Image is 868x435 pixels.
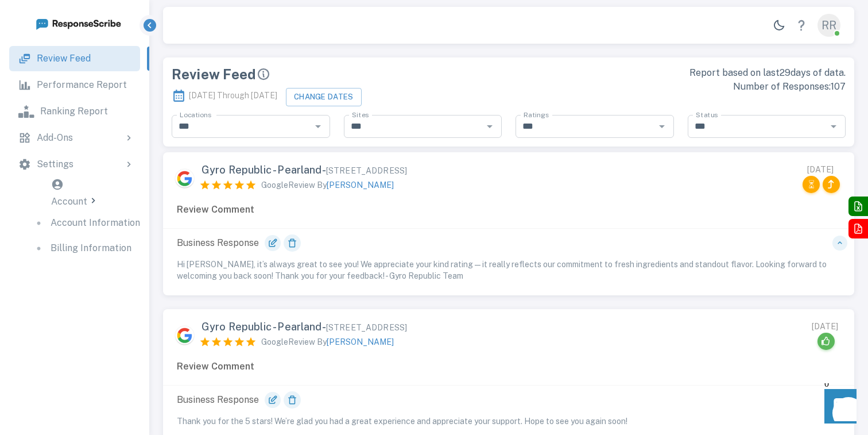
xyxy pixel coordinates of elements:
[23,236,149,261] a: Billing Information
[35,16,121,30] img: logo
[326,166,407,175] span: [STREET_ADDRESS]
[310,118,326,134] button: Open
[790,14,813,37] a: Help Center
[23,210,149,236] a: Account Information
[170,391,308,409] p: Business Response
[37,157,73,171] p: Settings
[51,178,99,210] div: Account
[823,176,840,193] button: This response was sent to you via email and/or sms for approval.
[848,219,868,238] button: Export to PDF
[37,78,127,92] p: Performance Report
[172,85,277,107] p: [DATE] Through [DATE]
[37,131,73,145] p: Add-Ons
[9,46,140,71] a: Review Feed
[516,80,846,94] p: Number of Responses: 107
[524,110,549,120] label: Ratings
[826,118,842,134] button: Open
[177,259,840,282] p: Hi [PERSON_NAME], it’s always great to see you! We appreciate your kind rating—it really reflects...
[9,99,140,124] a: Ranking Report
[654,118,670,134] button: Open
[201,164,407,176] span: Gyro Republic - Pearland -
[175,325,195,345] img: Google
[201,321,407,333] span: Gyro Republic - Pearland -
[261,336,394,348] p: Google Review By
[175,168,195,188] img: Google
[327,180,394,190] span: [PERSON_NAME]
[286,88,362,106] button: Change Dates
[51,241,131,255] p: Billing Information
[807,164,834,176] div: [DATE]
[813,383,863,433] iframe: Front Chat
[803,176,820,193] button: This response is in the posting queue and will be on the live site shortly.
[177,415,840,427] p: Thank you for the 5 stars! We’re glad you had a great experience and appreciate your support. Hop...
[51,195,87,210] p: Account
[327,337,394,347] span: [PERSON_NAME]
[482,118,498,134] button: Open
[261,179,394,191] p: Google Review By
[696,110,718,120] label: Status
[177,360,840,374] p: Review Comment
[51,216,140,230] p: Account Information
[516,66,846,80] p: Report based on last 29 days of data.
[170,234,308,252] p: Business Response
[177,203,840,217] p: Review Comment
[9,125,140,151] div: Add-Ons
[817,14,840,37] div: RR
[37,52,91,66] p: Review Feed
[352,110,369,120] label: Sites
[40,105,108,118] p: Ranking Report
[812,321,838,333] div: [DATE]
[180,110,211,120] label: Locations
[9,152,140,177] div: Settings
[172,66,502,82] div: Review Feed
[326,323,407,332] span: [STREET_ADDRESS]
[9,72,140,98] a: Performance Report
[848,197,868,216] button: Export to Excel
[817,333,835,350] button: This response has successfully been posted on the review site.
